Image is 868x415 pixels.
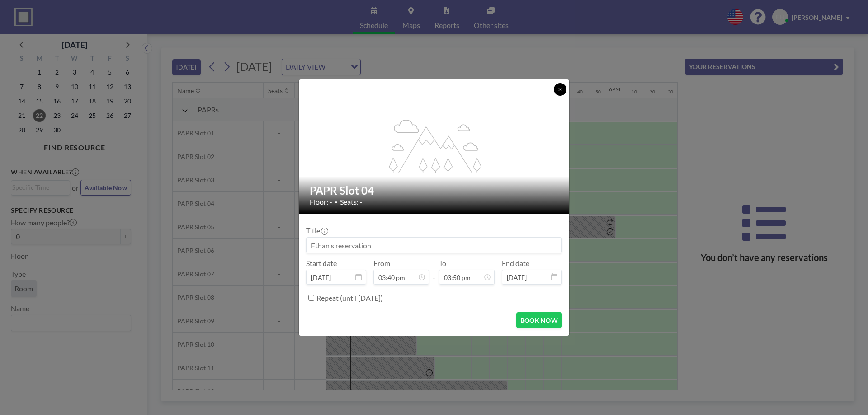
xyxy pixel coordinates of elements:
[340,197,363,206] span: Seats: -
[307,238,561,253] input: Ethan's reservation
[335,199,338,205] span: •
[373,259,390,268] label: From
[439,259,446,268] label: To
[310,184,559,197] h2: PAPR Slot 04
[310,197,332,206] span: Floor: -
[516,312,562,328] button: BOOK NOW
[316,294,383,303] label: Repeat (until [DATE])
[306,259,337,268] label: Start date
[306,226,327,235] label: Title
[381,119,488,173] g: flex-grow: 1.2;
[502,259,529,268] label: End date
[433,262,435,282] span: -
